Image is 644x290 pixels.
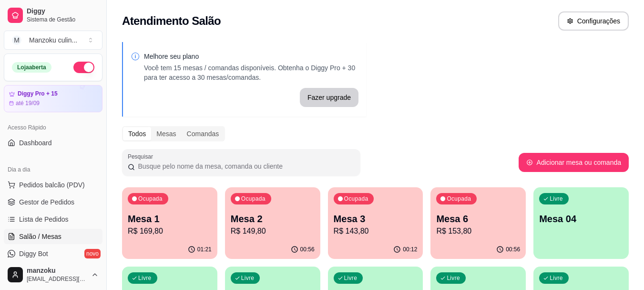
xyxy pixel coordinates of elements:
[144,63,358,82] p: Você tem 15 mesas / comandas disponíveis. Obtenha o Diggy Pro + 30 para ter acesso a 30 mesas/com...
[334,212,418,226] p: Mesa 3
[4,31,102,50] button: Select a team
[300,246,315,253] p: 00:56
[334,226,418,237] p: R$ 143,80
[436,212,520,226] p: Mesa 6
[27,16,99,23] span: Sistema de Gestão
[533,187,629,259] button: LivreMesa 04
[27,7,99,16] span: Diggy
[241,274,255,282] p: Livre
[344,274,358,282] p: Livre
[182,127,225,140] div: Comandas
[447,195,471,203] p: Ocupada
[436,226,520,237] p: R$ 153,80
[4,162,102,177] div: Dia a dia
[19,232,61,241] span: Salão / Mesas
[18,90,58,97] article: Diggy Pro + 15
[123,127,151,140] div: Todos
[519,153,629,172] button: Adicionar mesa ou comanda
[4,120,102,135] div: Acesso Rápido
[539,212,623,226] p: Mesa 04
[4,212,102,227] a: Lista de Pedidos
[550,274,563,282] p: Livre
[19,197,74,207] span: Gestor de Pedidos
[4,263,102,286] button: manzoku[EMAIL_ADDRESS][DOMAIN_NAME]
[4,135,102,150] a: Dashboard
[328,187,423,259] button: OcupadaMesa 3R$ 143,8000:12
[19,215,69,224] span: Lista de Pedidos
[122,187,217,259] button: OcupadaMesa 1R$ 169,8001:21
[231,212,315,226] p: Mesa 2
[16,99,40,107] article: até 19/09
[29,35,77,45] div: Manzoku culin ...
[506,246,520,253] p: 00:56
[447,274,460,282] p: Livre
[12,62,51,73] div: Loja aberta
[19,138,52,148] span: Dashboard
[19,249,48,258] span: Diggy Bot
[138,274,152,282] p: Livre
[241,195,266,203] p: Ocupada
[135,161,355,171] input: Pesquisar
[12,35,21,45] span: M
[4,194,102,210] a: Gestor de Pedidos
[4,85,102,112] a: Diggy Pro + 15até 19/09
[550,195,563,203] p: Livre
[344,195,368,203] p: Ocupada
[4,229,102,244] a: Salão / Mesas
[231,226,315,237] p: R$ 149,80
[300,88,358,107] button: Fazer upgrade
[430,187,526,259] button: OcupadaMesa 6R$ 153,8000:56
[73,62,94,73] button: Alterar Status
[151,127,181,140] div: Mesas
[558,11,629,31] button: Configurações
[19,180,85,190] span: Pedidos balcão (PDV)
[4,246,102,261] a: Diggy Botnovo
[4,4,102,27] a: DiggySistema de Gestão
[138,195,163,203] p: Ocupada
[403,246,417,253] p: 00:12
[27,267,87,275] span: manzoku
[128,152,156,161] label: Pesquisar
[197,246,212,253] p: 01:21
[128,212,212,226] p: Mesa 1
[128,226,212,237] p: R$ 169,80
[122,13,221,29] h2: Atendimento Salão
[27,275,87,283] span: [EMAIL_ADDRESS][DOMAIN_NAME]
[4,177,102,193] button: Pedidos balcão (PDV)
[225,187,320,259] button: OcupadaMesa 2R$ 149,8000:56
[144,52,358,61] p: Melhore seu plano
